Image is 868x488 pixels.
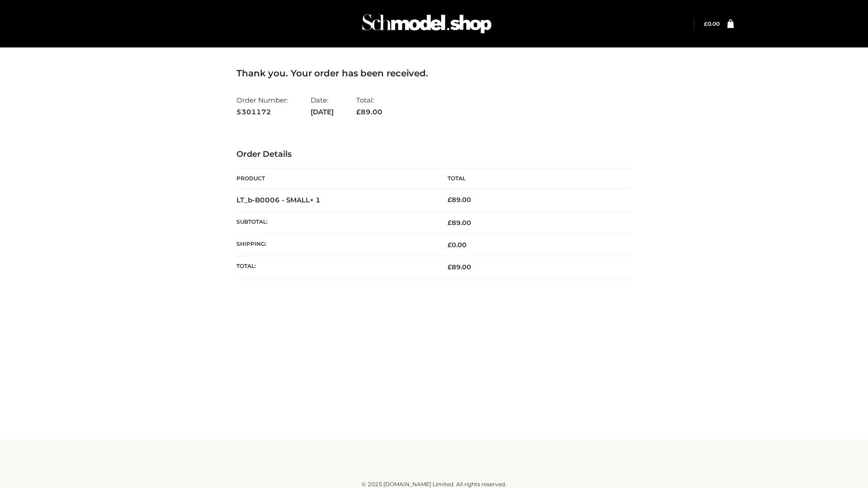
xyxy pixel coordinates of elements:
span: 89.00 [448,219,471,227]
li: Order Number: [236,92,288,120]
img: Schmodel Admin 964 [359,6,495,42]
span: 89.00 [356,108,382,116]
strong: LT_b-B0006 - SMALL [236,196,321,204]
bdi: 0.00 [704,20,720,27]
h3: Order Details [236,150,632,160]
th: Subtotal: [236,211,434,234]
span: 89.00 [448,263,471,271]
th: Total: [236,256,434,278]
bdi: 89.00 [448,196,471,204]
a: £0.00 [704,20,720,27]
strong: 5301172 [236,106,288,118]
span: £ [448,196,452,204]
span: £ [704,20,708,27]
h3: Thank you. Your order has been received. [236,68,632,79]
th: Shipping: [236,234,434,256]
strong: [DATE] [311,106,334,118]
span: £ [448,219,452,227]
strong: × 1 [310,196,321,204]
bdi: 0.00 [448,241,467,249]
span: £ [448,263,452,271]
th: Total [434,169,632,189]
li: Date: [311,92,334,120]
li: Total: [356,92,382,120]
span: £ [448,241,452,249]
th: Product [236,169,434,189]
span: £ [356,108,361,116]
